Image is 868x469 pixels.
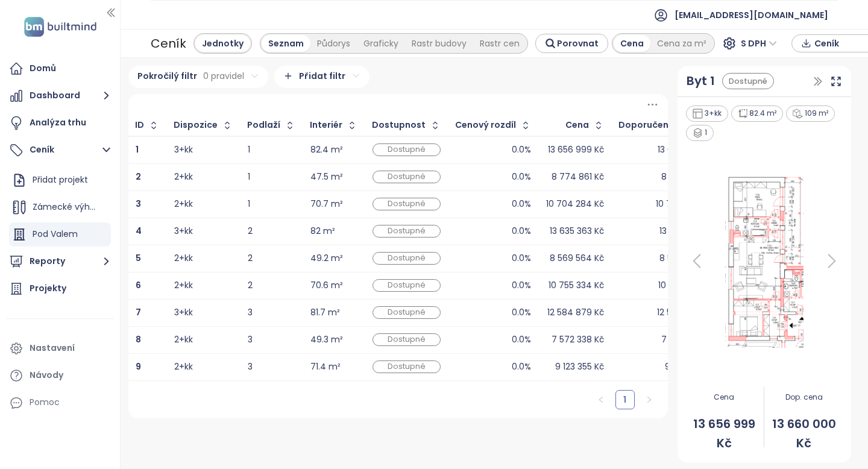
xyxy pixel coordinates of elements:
[248,336,295,344] div: 3
[591,390,611,409] li: Předchozí strana
[174,173,193,181] div: 2+kk
[9,222,111,247] div: Pod Valem
[174,282,193,289] div: 2+kk
[174,146,193,154] div: 3+kk
[548,146,604,154] div: 13 656 999 Kč
[30,395,60,410] div: Pomoc
[30,368,63,383] div: Návody
[373,225,441,238] div: Dostupné
[203,69,244,83] span: 0 pravidel
[675,1,828,30] span: [EMAIL_ADDRESS][DOMAIN_NAME]
[591,390,611,409] button: left
[618,121,699,129] div: Doporučená cena
[685,415,764,453] span: 13 656 999 Kč
[9,195,111,219] div: Zámecké výhledy 2
[136,336,141,344] a: 8
[136,227,142,235] a: 4
[33,201,115,213] span: Zámecké výhledy 2
[557,37,599,50] span: Porovnat
[552,336,604,344] div: 7 572 338 Kč
[373,252,441,265] div: Dostupné
[550,254,604,262] div: 8 569 564 Kč
[310,254,343,262] div: 49.2 m²
[174,200,193,208] div: 2+kk
[135,121,144,129] div: ID
[455,121,516,129] div: Cenový rozdíl
[373,333,441,346] div: Dostupné
[136,252,141,264] b: 5
[546,200,604,208] div: 10 704 284 Kč
[128,66,268,88] div: Pokročilý filtr
[30,61,56,76] div: Domů
[731,105,784,122] div: 82.4 m²
[373,279,441,292] div: Dostupné
[6,391,114,415] div: Pomoc
[195,35,250,52] div: Jednotky
[248,254,295,262] div: 2
[685,392,764,403] span: Cena
[373,143,441,156] div: Dostupné
[565,121,589,129] div: Cena
[686,125,714,141] div: 1
[661,173,714,181] div: 8 774 861 Kč
[30,115,86,130] div: Analýza trhu
[640,390,659,409] button: right
[659,254,714,262] div: 8 569 564 Kč
[405,35,473,52] div: Rastr budovy
[549,282,604,289] div: 10 755 334 Kč
[310,309,340,316] div: 81.7 m²
[136,173,141,181] a: 2
[136,254,141,262] a: 5
[174,121,218,129] div: Dispozice
[174,363,193,371] div: 2+kk
[512,254,531,262] div: 0.0%
[6,250,114,274] button: Reporty
[658,146,714,154] div: 13 656 999 Kč
[512,173,531,181] div: 0.0%
[640,390,659,409] li: Následující strana
[310,200,343,208] div: 70.7 m²
[741,34,777,52] span: S DPH
[357,35,405,52] div: Graficky
[174,254,193,262] div: 2+kk
[535,34,608,53] button: Porovnat
[310,121,342,129] div: Interiér
[786,105,835,122] div: 109 m²
[555,363,604,371] div: 9 123 355 Kč
[512,146,531,154] div: 0.0%
[247,121,280,129] div: Podlaží
[310,173,343,181] div: 47.5 m²
[136,306,141,318] b: 7
[6,84,114,108] button: Dashboard
[614,35,650,52] div: Cena
[174,309,193,316] div: 3+kk
[30,281,66,296] div: Projekty
[151,33,186,54] div: Ceník
[136,143,139,156] b: 1
[6,138,114,162] button: Ceník
[136,146,139,154] a: 1
[136,225,142,237] b: 4
[722,73,774,89] div: Dostupné
[248,200,295,208] div: 1
[174,227,193,235] div: 3+kk
[262,35,310,52] div: Seznam
[512,227,531,235] div: 0.0%
[136,279,141,291] b: 6
[764,392,843,403] span: Dop. cena
[6,277,114,301] a: Projekty
[512,282,531,289] div: 0.0%
[373,198,441,210] div: Dostupné
[512,363,531,371] div: 0.0%
[274,66,370,88] div: Přidat filtr
[136,198,141,210] b: 3
[136,363,141,371] a: 9
[6,364,114,388] a: Návody
[248,309,295,316] div: 3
